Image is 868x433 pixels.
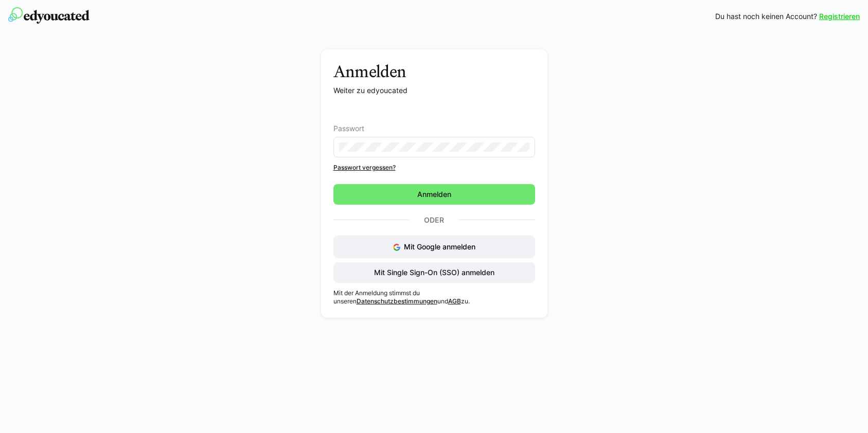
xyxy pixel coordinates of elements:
[357,297,437,305] a: Datenschutzbestimmungen
[404,242,475,251] span: Mit Google anmelden
[333,62,535,81] h3: Anmelden
[333,236,535,258] button: Mit Google anmelden
[8,7,90,24] img: edyoucated
[333,124,364,133] span: Passwort
[333,289,535,305] p: Mit der Anmeldung stimmst du unseren und zu.
[333,85,535,96] p: Weiter zu edyoucated
[819,11,860,22] a: Registrieren
[416,189,453,200] span: Anmelden
[373,267,496,278] span: Mit Single Sign-On (SSO) anmelden
[448,297,461,305] a: AGB
[715,11,817,22] span: Du hast noch keinen Account?
[333,184,535,205] button: Anmelden
[409,213,459,227] p: Oder
[333,164,535,172] a: Passwort vergessen?
[333,262,535,283] button: Mit Single Sign-On (SSO) anmelden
